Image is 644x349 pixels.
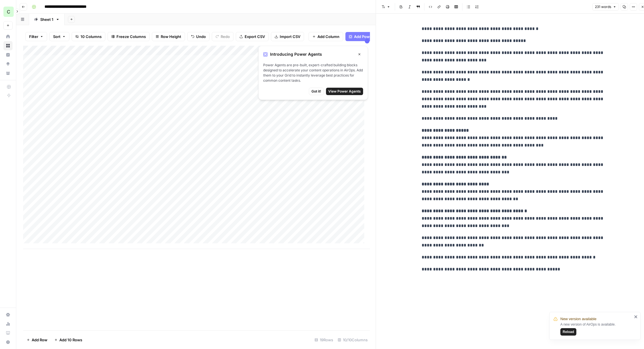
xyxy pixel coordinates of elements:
[3,310,13,319] a: Settings
[25,32,47,41] button: Filter
[326,88,363,95] button: View Power Agents
[311,89,321,94] span: Got it!
[245,34,265,39] span: Export CSV
[634,314,638,319] button: close
[280,34,300,39] span: Import CSV
[116,34,146,39] span: Freeze Columns
[560,316,596,322] span: New version available
[3,41,13,50] a: Browse
[80,34,102,39] span: 10 Columns
[3,50,13,59] a: Insights
[152,32,185,41] button: Row Height
[161,34,181,39] span: Row Height
[312,335,335,344] div: 19 Rows
[3,319,13,328] a: Usage
[560,322,632,336] div: A new version of AirOps is available.
[354,34,385,39] span: Add Power Agent
[3,5,13,19] button: Workspace: Chris's Workspace
[212,32,234,41] button: Redo
[236,32,269,41] button: Export CSV
[563,329,574,334] span: Reload
[345,32,389,41] button: Add Power Agent
[51,335,86,344] button: Add 10 Rows
[40,17,53,22] div: Sheet 1
[108,32,150,41] button: Freeze Columns
[32,337,47,343] span: Add Row
[196,34,206,39] span: Undo
[3,338,13,347] button: Help + Support
[317,34,339,39] span: Add Column
[72,32,105,41] button: 10 Columns
[49,32,69,41] button: Sort
[328,89,361,94] span: View Power Agents
[29,34,38,39] span: Filter
[187,32,210,41] button: Undo
[3,69,13,78] a: Your Data
[221,34,230,39] span: Redo
[29,14,65,25] a: Sheet 1
[3,328,13,338] a: Learning Hub
[595,4,611,9] span: 231 words
[592,3,619,11] button: 231 words
[53,34,61,39] span: Sort
[3,59,13,69] a: Opportunities
[309,32,343,41] button: Add Column
[3,32,13,41] a: Home
[560,328,576,336] button: Reload
[309,88,324,95] button: Got it!
[23,335,51,344] button: Add Row
[263,63,363,83] span: Power Agents are pre-built, expert-crafted building blocks designed to accelerate your content op...
[59,337,82,343] span: Add 10 Rows
[263,51,363,58] div: Introducing Power Agents
[335,335,370,344] div: 10/10 Columns
[7,8,10,15] span: C
[271,32,304,41] button: Import CSV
